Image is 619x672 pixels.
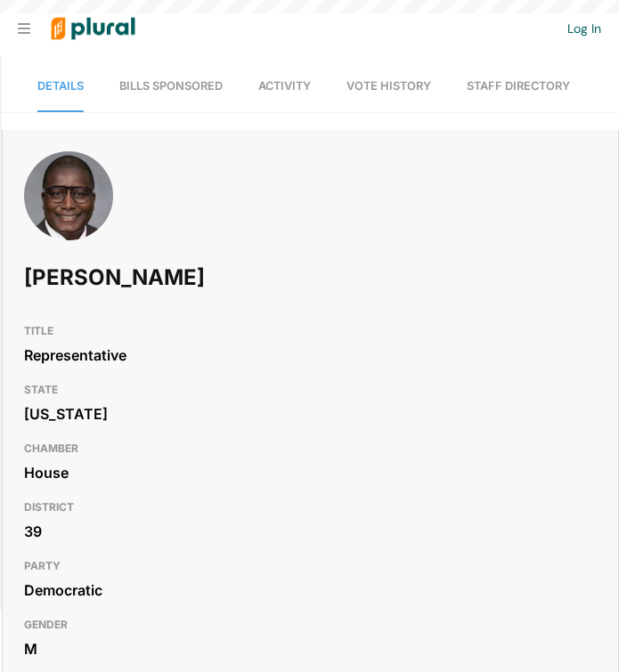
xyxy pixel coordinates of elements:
[24,497,597,518] h3: DISTRICT
[37,1,149,57] img: Logo for Plural
[24,342,597,368] div: Representative
[24,320,597,342] h3: TITLE
[37,61,84,112] a: Details
[258,61,311,112] a: Activity
[24,438,597,459] h3: CHAMBER
[24,379,597,401] h3: STATE
[24,151,113,285] img: Headshot of James Roberson
[24,459,597,486] div: House
[24,577,597,603] div: Democratic
[119,61,223,112] a: Bills Sponsored
[24,518,597,545] div: 39
[258,79,311,93] span: Activity
[24,251,368,304] h1: [PERSON_NAME]
[24,614,597,636] h3: GENDER
[24,555,597,577] h3: PARTY
[346,79,431,93] span: Vote History
[37,79,84,93] span: Details
[119,79,223,93] span: Bills Sponsored
[467,61,570,112] a: Staff Directory
[24,636,597,662] div: M
[24,401,597,427] div: [US_STATE]
[567,20,601,36] a: Log In
[346,61,431,112] a: Vote History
